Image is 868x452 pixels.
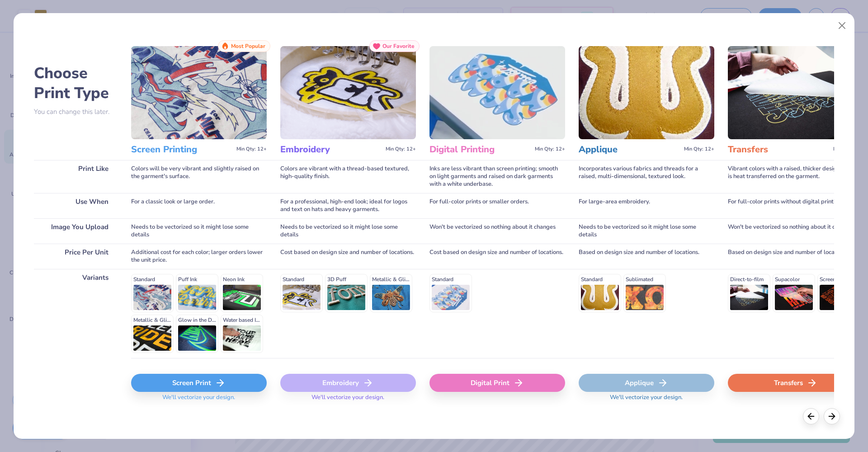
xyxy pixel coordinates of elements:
span: We'll vectorize your design. [159,394,239,407]
h2: Choose Print Type [34,63,118,103]
div: Applique [579,374,714,392]
div: Needs to be vectorized so it might lose some details [131,218,267,244]
div: Vibrant colors with a raised, thicker design since it is heat transferred on the garment. [728,160,863,193]
span: Our Favorite [382,43,415,49]
div: For a classic look or large order. [131,193,267,218]
div: Image You Upload [34,218,118,244]
div: For large-area embroidery. [579,193,714,218]
button: Close [834,17,851,34]
div: For full-color prints or smaller orders. [429,193,565,218]
span: Min Qty: 12+ [833,146,863,152]
span: We'll vectorize your design. [606,394,686,407]
div: Won't be vectorized so nothing about it changes [429,218,565,244]
img: Screen Printing [131,46,267,139]
h3: Digital Printing [429,144,531,155]
img: Transfers [728,46,863,139]
div: Needs to be vectorized so it might lose some details [579,218,714,244]
div: Print Like [34,160,118,193]
div: For full-color prints without digital printing. [728,193,863,218]
h3: Embroidery [280,144,382,155]
div: Cost based on design size and number of locations. [280,244,416,269]
span: Min Qty: 12+ [386,146,416,152]
span: We'll vectorize your design. [308,394,388,407]
div: Based on design size and number of locations. [579,244,714,269]
span: Min Qty: 12+ [535,146,565,152]
div: Price Per Unit [34,244,118,269]
div: Embroidery [280,374,416,392]
div: For a professional, high-end look; ideal for logos and text on hats and heavy garments. [280,193,416,218]
div: Incorporates various fabrics and threads for a raised, multi-dimensional, textured look. [579,160,714,193]
div: Use When [34,193,118,218]
div: Transfers [728,374,863,392]
img: Digital Printing [429,46,565,139]
div: Colors are vibrant with a thread-based textured, high-quality finish. [280,160,416,193]
div: Screen Print [131,374,267,392]
div: Additional cost for each color; larger orders lower the unit price. [131,244,267,269]
img: Embroidery [280,46,416,139]
h3: Applique [579,144,680,155]
div: Won't be vectorized so nothing about it changes [728,218,863,244]
div: Colors will be very vibrant and slightly raised on the garment's surface. [131,160,267,193]
img: Applique [579,46,714,139]
div: Based on design size and number of locations. [728,244,863,269]
div: Cost based on design size and number of locations. [429,244,565,269]
span: Min Qty: 12+ [236,146,267,152]
h3: Transfers [728,144,830,155]
div: Inks are less vibrant than screen printing; smooth on light garments and raised on dark garments ... [429,160,565,193]
span: Most Popular [231,43,265,49]
p: You can change this later. [34,108,118,116]
div: Digital Print [429,374,565,392]
h3: Screen Printing [131,144,233,155]
span: Min Qty: 12+ [684,146,714,152]
div: Needs to be vectorized so it might lose some details [280,218,416,244]
div: Variants [34,269,118,358]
